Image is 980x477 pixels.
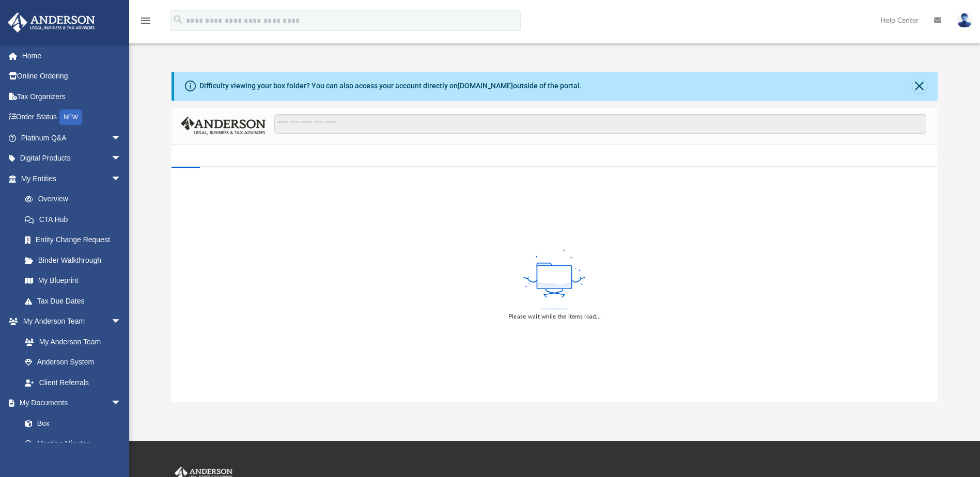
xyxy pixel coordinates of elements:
a: Tax Organizers [7,86,137,107]
div: Difficulty viewing your box folder? You can also access your account directly on outside of the p... [199,81,582,91]
a: My Documentsarrow_drop_down [7,393,132,414]
a: Binder Walkthrough [14,250,137,271]
a: Online Ordering [7,66,137,87]
i: menu [139,14,152,27]
img: Anderson Advisors Platinum Portal [5,12,98,33]
a: My Anderson Team [14,331,127,352]
span: arrow_drop_down [111,168,132,189]
a: Home [7,45,137,66]
img: User Pic [957,13,972,28]
span: arrow_drop_down [111,128,132,149]
a: Tax Due Dates [14,291,137,311]
i: search [173,14,184,25]
a: My Blueprint [14,271,132,291]
a: Platinum Q&Aarrow_drop_down [7,128,137,148]
a: Order StatusNEW [7,107,137,128]
a: Entity Change Request [14,230,137,250]
div: NEW [59,109,82,125]
span: arrow_drop_down [111,393,132,414]
a: CTA Hub [14,209,137,230]
a: menu [139,20,152,27]
a: My Entitiesarrow_drop_down [7,168,137,189]
input: Search files and folders [274,114,926,134]
a: Anderson System [14,352,132,373]
div: Please wait while the items load... [508,312,601,322]
button: Close [912,79,927,93]
a: Client Referrals [14,372,132,393]
a: Digital Productsarrow_drop_down [7,148,137,169]
span: arrow_drop_down [111,311,132,332]
a: Meeting Minutes [14,434,132,454]
a: Overview [14,189,137,210]
span: arrow_drop_down [111,148,132,169]
a: Box [14,413,127,434]
a: My Anderson Teamarrow_drop_down [7,311,132,332]
a: [DOMAIN_NAME] [458,82,513,90]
